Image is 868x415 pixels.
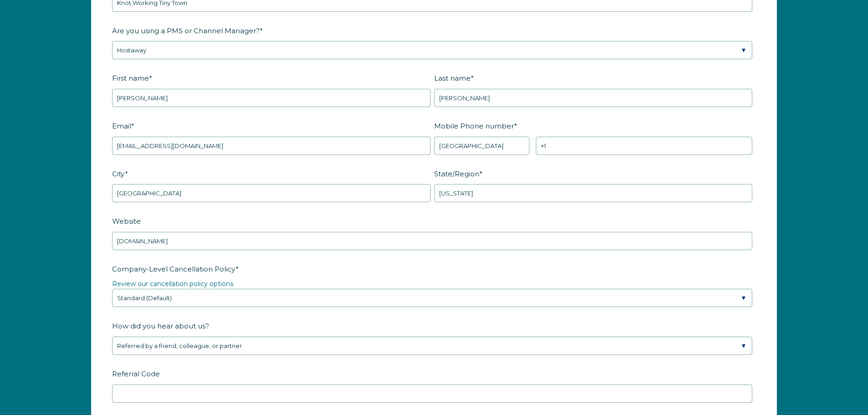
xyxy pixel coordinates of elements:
[434,119,514,133] span: Mobile Phone number
[112,262,236,276] span: Company-Level Cancellation Policy
[112,24,260,38] span: Are you using a PMS or Channel Manager?
[112,167,125,181] span: City
[434,71,471,85] span: Last name
[112,71,149,85] span: First name
[112,119,131,133] span: Email
[112,280,233,288] a: Review our cancellation policy options
[112,367,160,381] span: Referral Code
[112,319,209,333] span: How did you hear about us?
[112,214,141,228] span: Website
[434,167,479,181] span: State/Region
